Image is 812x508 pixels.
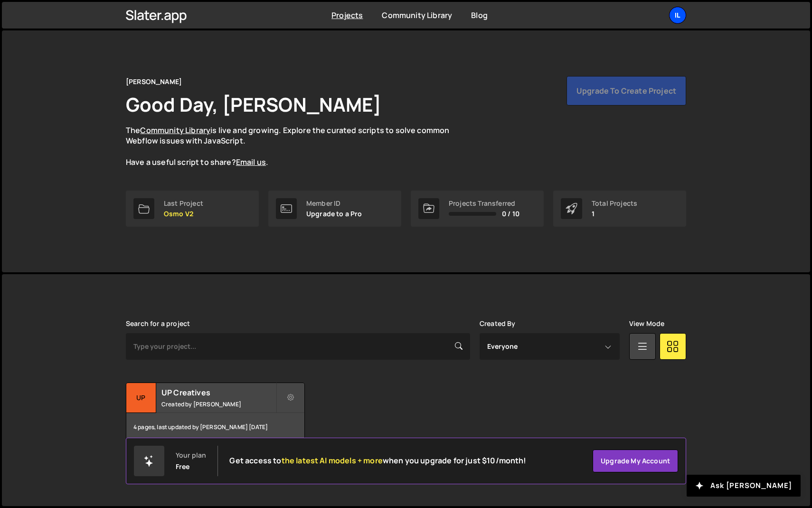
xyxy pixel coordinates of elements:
[140,125,210,135] a: Community Library
[126,191,259,227] a: Last Project Osmo V2
[176,463,190,470] div: Free
[592,210,637,218] p: 1
[306,200,362,207] div: Member ID
[592,200,637,207] div: Total Projects
[176,451,206,459] div: Your plan
[687,475,801,497] button: Ask [PERSON_NAME]
[126,125,468,168] p: The is live and growing. Explore the curated scripts to solve common Webflow issues with JavaScri...
[282,455,383,466] span: the latest AI models + more
[126,76,182,87] div: [PERSON_NAME]
[126,383,305,442] a: UP UP Creatives Created by [PERSON_NAME] 4 pages, last updated by [PERSON_NAME] [DATE]
[629,320,664,327] label: View Mode
[229,456,526,465] h2: Get access to when you upgrade for just $10/month!
[164,200,203,207] div: Last Project
[164,210,203,218] p: Osmo V2
[449,200,519,207] div: Projects Transferred
[480,320,516,327] label: Created By
[126,91,381,117] h1: Good Day, [PERSON_NAME]
[593,450,678,472] a: Upgrade my account
[331,10,363,20] a: Projects
[236,157,266,167] a: Email us
[306,210,362,218] p: Upgrade to a Pro
[161,387,276,398] h2: UP Creatives
[126,383,156,413] div: UP
[382,10,452,20] a: Community Library
[669,7,686,24] a: Il
[126,333,470,360] input: Type your project...
[161,400,276,408] small: Created by [PERSON_NAME]
[502,210,519,218] span: 0 / 10
[126,413,304,441] div: 4 pages, last updated by [PERSON_NAME] [DATE]
[126,320,190,327] label: Search for a project
[471,10,488,20] a: Blog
